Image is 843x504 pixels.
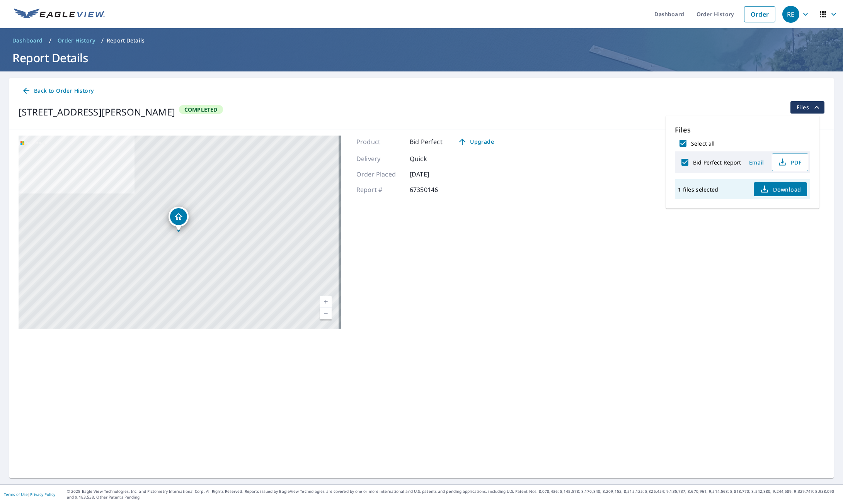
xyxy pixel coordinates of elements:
a: Back to Order History [19,84,97,98]
img: EV Logo [14,8,105,20]
p: 1 files selected [678,186,718,193]
p: | [4,492,55,497]
div: [STREET_ADDRESS][PERSON_NAME] [19,105,175,119]
p: 67350146 [410,185,456,194]
a: Terms of Use [4,492,28,497]
button: PDF [772,153,808,171]
p: Order Placed [356,170,403,179]
span: Download [760,185,801,194]
div: Dropped pin, building 1, Residential property, 22 Cedar Hill Dr Westwood, MA 02090 [169,207,189,231]
label: Select all [691,140,715,147]
button: filesDropdownBtn-67350146 [790,101,824,114]
p: Product [356,137,403,146]
a: Order History [54,34,98,47]
span: Upgrade [456,137,496,146]
nav: breadcrumb [9,34,834,47]
button: Email [744,156,769,168]
p: Delivery [356,154,403,163]
p: Report Details [107,37,145,44]
li: / [49,36,51,45]
a: Privacy Policy [30,492,55,497]
span: Dashboard [12,37,43,44]
p: Files [675,125,810,135]
a: Current Level 17, Zoom Out [320,308,332,319]
span: Email [747,159,766,166]
p: Report # [356,185,403,194]
span: Back to Order History [22,86,94,96]
a: Upgrade [452,136,500,148]
a: Dashboard [9,34,46,47]
h1: Report Details [9,50,834,66]
li: / [101,36,104,45]
p: [DATE] [410,170,456,179]
a: Order [744,6,775,22]
div: RE [782,6,799,23]
p: © 2025 Eagle View Technologies, Inc. and Pictometry International Corp. All Rights Reserved. Repo... [67,489,839,500]
span: Files [797,103,821,112]
p: Bid Perfect [410,137,443,146]
label: Bid Perfect Report [693,159,741,166]
p: Quick [410,154,456,163]
span: Completed [180,106,222,113]
button: Download [754,182,807,196]
a: Current Level 17, Zoom In [320,296,332,308]
span: PDF [777,158,802,167]
span: Order History [58,37,95,44]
